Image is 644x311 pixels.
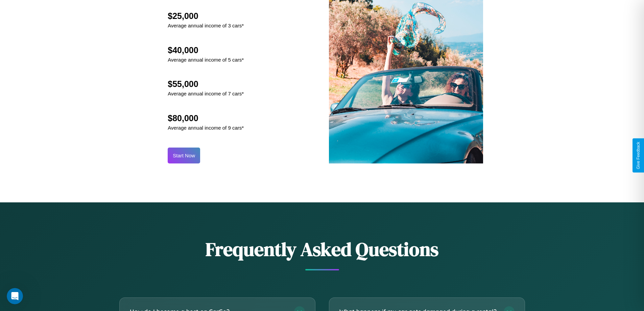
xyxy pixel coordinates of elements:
[168,11,244,21] h2: $25,000
[168,148,200,163] button: Start Now
[168,79,244,89] h2: $55,000
[168,21,244,30] p: Average annual income of 3 cars*
[168,123,244,132] p: Average annual income of 9 cars*
[636,142,641,169] div: Give Feedback
[7,288,23,304] iframe: Intercom live chat
[168,89,244,98] p: Average annual income of 7 cars*
[168,45,244,55] h2: $40,000
[168,55,244,64] p: Average annual income of 5 cars*
[119,236,525,262] h2: Frequently Asked Questions
[168,113,244,123] h2: $80,000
